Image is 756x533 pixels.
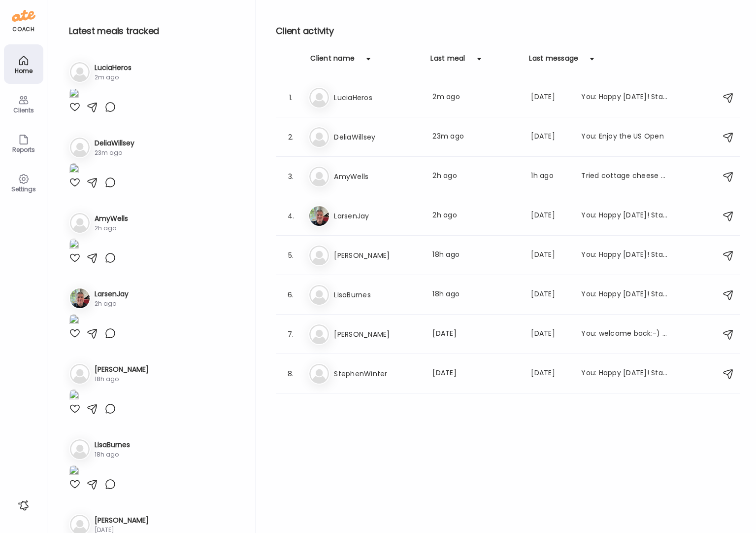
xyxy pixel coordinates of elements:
[581,131,668,143] div: You: Enjoy the US Open
[334,368,421,380] h3: StephenWinter
[95,213,128,224] h3: AmyWells
[531,368,569,380] div: [DATE]
[285,249,296,261] div: 5.
[432,171,519,182] div: 2h ago
[95,450,130,459] div: 18h ago
[334,171,421,182] h3: AmyWells
[581,171,668,182] div: Tried cottage cheese 🤢 ended up adding a lot of berries. Would lactose free Fage yogurt work- 17g...
[70,138,90,157] img: bg-avatar-default.svg
[432,328,519,340] div: [DATE]
[581,210,668,222] div: You: Happy [DATE]! Stay on path this weekend with movement, hydration and think about the 80/20 r...
[531,171,569,182] div: 1h ago
[432,131,519,143] div: 23m ago
[531,131,569,143] div: [DATE]
[334,289,421,301] h3: LisaBurnes
[334,249,421,261] h3: [PERSON_NAME]
[95,289,129,299] h3: LarsenJay
[12,25,34,34] div: coach
[309,285,329,305] img: bg-avatar-default.svg
[430,53,465,69] div: Last meal
[334,131,421,143] h3: DeliaWillsey
[432,210,519,222] div: 2h ago
[95,224,128,233] div: 2h ago
[276,24,740,38] h2: Client activity
[69,239,79,252] img: images%2FVeJUmU9xL5OtfHQnXXq9YpklFl83%2FftW5Ot8hUcB66ALKTabp%2Fzw8ic6jbzArOLU9veYlV_1080
[69,314,79,327] img: images%2FpQclOzuQ2uUyIuBETuyLXmhsmXz1%2Fltn4ymYAoyeg7HdX5MxV%2FMCTEnjB4bcj0hfpmEzpk_1080
[69,390,79,403] img: images%2FIrNJUawwUnOTYYdIvOBtlFt5cGu2%2FQmxhot6zoqBOsd0jQjci%2FbIYZym3wtqS27j5OGHEY_1080
[95,440,130,450] h3: LisaBurnes
[95,73,131,82] div: 2m ago
[334,328,421,340] h3: [PERSON_NAME]
[309,88,329,107] img: bg-avatar-default.svg
[285,210,296,222] div: 4.
[70,62,90,82] img: bg-avatar-default.svg
[95,148,134,157] div: 23m ago
[334,210,421,222] h3: LarsenJay
[531,328,569,340] div: [DATE]
[70,213,90,233] img: bg-avatar-default.svg
[432,289,519,301] div: 18h ago
[309,206,329,226] img: avatars%2FpQclOzuQ2uUyIuBETuyLXmhsmXz1
[6,68,41,74] div: Home
[95,299,129,308] div: 2h ago
[309,246,329,265] img: bg-avatar-default.svg
[95,138,134,148] h3: DeliaWillsey
[95,63,131,73] h3: LuciaHeros
[95,375,149,384] div: 18h ago
[285,131,296,143] div: 2.
[69,88,79,101] img: images%2F1qYfsqsWO6WAqm9xosSfiY0Hazg1%2FJGMZGtKlFg3XhPmdKVbX%2FG8hKC3mAtfLXkwGHmVMm_1080
[310,53,355,69] div: Client name
[531,289,569,301] div: [DATE]
[95,364,149,375] h3: [PERSON_NAME]
[531,92,569,104] div: [DATE]
[6,107,41,113] div: Clients
[285,368,296,380] div: 8.
[285,328,296,340] div: 7.
[285,289,296,301] div: 6.
[70,439,90,459] img: bg-avatar-default.svg
[581,368,668,380] div: You: Happy [DATE]! Stay on path this weekend with movement, hydration and think about the 80/20 r...
[581,92,668,104] div: You: Happy [DATE]! Stay on path this weekend with movement, hydration and think about the 80/20 r...
[12,8,35,24] img: ate
[70,364,90,384] img: bg-avatar-default.svg
[529,53,578,69] div: Last message
[6,146,41,153] div: Reports
[309,324,329,344] img: bg-avatar-default.svg
[531,249,569,261] div: [DATE]
[432,92,519,104] div: 2m ago
[309,167,329,186] img: bg-avatar-default.svg
[531,210,569,222] div: [DATE]
[581,289,668,301] div: You: Happy [DATE]! Stay on path this weekend with movement, hydration and think about the 80/20 r...
[70,288,90,308] img: avatars%2FpQclOzuQ2uUyIuBETuyLXmhsmXz1
[432,368,519,380] div: [DATE]
[309,364,329,384] img: bg-avatar-default.svg
[285,92,296,104] div: 1.
[285,171,296,182] div: 3.
[95,515,149,526] h3: [PERSON_NAME]
[69,24,240,38] h2: Latest meals tracked
[69,163,79,177] img: images%2FGHdhXm9jJtNQdLs9r9pbhWu10OF2%2FELUr7p4vtQYaveH4BIyg%2FkfqM46fteuD3Y90mqUZF_1080
[581,249,668,261] div: You: Happy [DATE]! Stay on path this weekend with movement, hydration and think about the 80/20 r...
[6,186,41,192] div: Settings
[581,328,668,340] div: You: welcome back:-) I think it would be a great idea to revisit and maybe update your goals for ...
[432,249,519,261] div: 18h ago
[309,127,329,147] img: bg-avatar-default.svg
[69,465,79,478] img: images%2F14YwdST0zVTSBa9Pc02PT7cAhhp2%2FqqQM05uEjFvUaER1yAxF%2FOPX6eVwWpwas1iykHI1q_1080
[334,92,421,104] h3: LuciaHeros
